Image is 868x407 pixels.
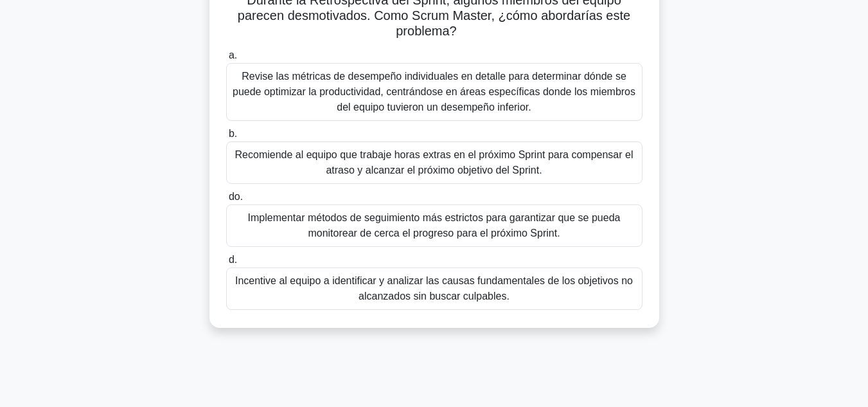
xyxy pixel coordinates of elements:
[233,71,635,113] font: Revise las métricas de desempeño individuales en detalle para determinar dónde se puede optimizar...
[248,212,621,239] font: Implementar métodos de seguimiento más estrictos para garantizar que se pueda monitorear de cerca...
[229,191,243,202] font: do.
[235,275,633,302] font: Incentive al equipo a identificar y analizar las causas fundamentales de los objetivos no alcanza...
[229,254,237,265] font: d.
[229,128,237,139] font: b.
[235,149,633,176] font: Recomiende al equipo que trabaje horas extras en el próximo Sprint para compensar el atraso y alc...
[229,50,237,60] font: a.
